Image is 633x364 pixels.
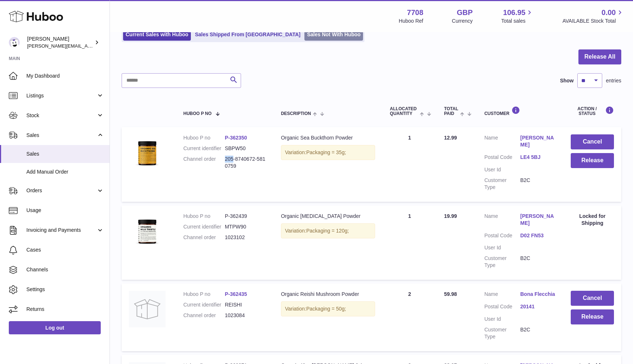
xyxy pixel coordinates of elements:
dt: Channel order [183,312,225,319]
a: P-362435 [225,291,247,297]
button: Release All [578,49,621,64]
span: 12.99 [444,135,457,141]
span: Usage [26,207,104,214]
dt: Name [484,134,520,150]
span: Packaging = 50g; [306,306,346,312]
a: [PERSON_NAME] [520,213,556,227]
div: Organic [MEDICAL_DATA] Powder [281,213,375,220]
img: victor@erbology.co [9,37,20,48]
a: 20141 [520,303,556,310]
span: Cases [26,246,104,253]
span: Sales [26,151,104,157]
dt: Current identifier [183,301,225,308]
a: 0.00 AVAILABLE Stock Total [562,8,624,25]
dt: Postal Code [484,232,520,241]
dt: Huboo P no [183,213,225,220]
span: Packaging = 35g; [306,149,346,155]
td: 1 [382,205,437,280]
dd: B2C [520,326,556,340]
img: no-photo.jpg [129,291,166,327]
button: Cancel [571,291,614,306]
div: Huboo Ref [399,18,423,25]
strong: GBP [457,8,473,18]
dt: Current identifier [183,223,225,230]
span: Total paid [444,107,458,116]
span: Packaging = 120g; [306,228,349,234]
button: Cancel [571,134,614,149]
dt: Huboo P no [183,291,225,298]
dd: REISHI [225,301,266,308]
dd: MTPW90 [225,223,266,230]
td: 1 [382,127,437,201]
div: Variation: [281,223,375,238]
dt: Current identifier [183,145,225,152]
div: Variation: [281,145,375,160]
dt: User Id [484,244,520,251]
a: Log out [9,321,101,334]
dd: 1023102 [225,234,266,241]
a: Sales Not With Huboo [304,29,363,41]
a: 106.95 Total sales [501,8,534,25]
img: 77081700557689.jpg [129,134,166,171]
dt: Customer Type [484,255,520,269]
span: 106.95 [503,8,525,18]
a: P-362350 [225,135,247,141]
a: Bona Flecchia [520,291,556,298]
span: Returns [26,306,104,313]
span: Stock [26,112,96,119]
div: Organic Reishi Mushroom Powder [281,291,375,298]
span: [PERSON_NAME][EMAIL_ADDRESS][DOMAIN_NAME] [27,43,147,49]
span: Add Manual Order [26,168,104,175]
dt: Postal Code [484,303,520,312]
dd: 1023084 [225,312,266,319]
span: Sales [26,132,96,139]
dd: 205-8740672-5810759 [225,156,266,170]
strong: 7708 [407,8,423,18]
div: Locked for Shipping [571,213,614,227]
dt: Name [484,291,520,300]
div: Currency [452,18,473,25]
button: Release [571,153,614,168]
a: Sales Shipped From [GEOGRAPHIC_DATA] [192,29,303,41]
div: [PERSON_NAME] [27,36,93,49]
span: Invoicing and Payments [26,227,96,234]
span: Orders [26,187,96,194]
dt: Postal Code [484,154,520,163]
span: Total sales [501,18,534,25]
span: entries [606,77,621,84]
dt: Customer Type [484,177,520,191]
dd: B2C [520,255,556,269]
div: Organic Sea Buckthorn Powder [281,134,375,141]
dt: User Id [484,316,520,323]
img: 77081700557599.jpg [129,213,166,249]
span: AVAILABLE Stock Total [562,18,624,25]
div: Customer [484,106,556,116]
span: 59.98 [444,291,457,297]
span: 19.99 [444,213,457,219]
dd: SBPW50 [225,145,266,152]
dt: User Id [484,166,520,173]
span: Huboo P no [183,111,211,116]
a: [PERSON_NAME] [520,134,556,148]
label: Show [560,77,574,84]
td: 2 [382,283,437,351]
a: D02 FN53 [520,232,556,239]
dt: Channel order [183,234,225,241]
dt: Channel order [183,156,225,170]
div: Action / Status [571,106,614,116]
span: Channels [26,266,104,273]
dt: Name [484,213,520,229]
span: Listings [26,92,96,99]
dd: B2C [520,177,556,191]
span: Settings [26,286,104,293]
a: LE4 5BJ [520,154,556,161]
button: Release [571,309,614,324]
span: 0.00 [601,8,616,18]
dd: P-362439 [225,213,266,220]
dt: Huboo P no [183,134,225,141]
dt: Customer Type [484,326,520,340]
a: Current Sales with Huboo [123,29,191,41]
div: Variation: [281,301,375,316]
span: ALLOCATED Quantity [390,107,418,116]
span: My Dashboard [26,73,104,79]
